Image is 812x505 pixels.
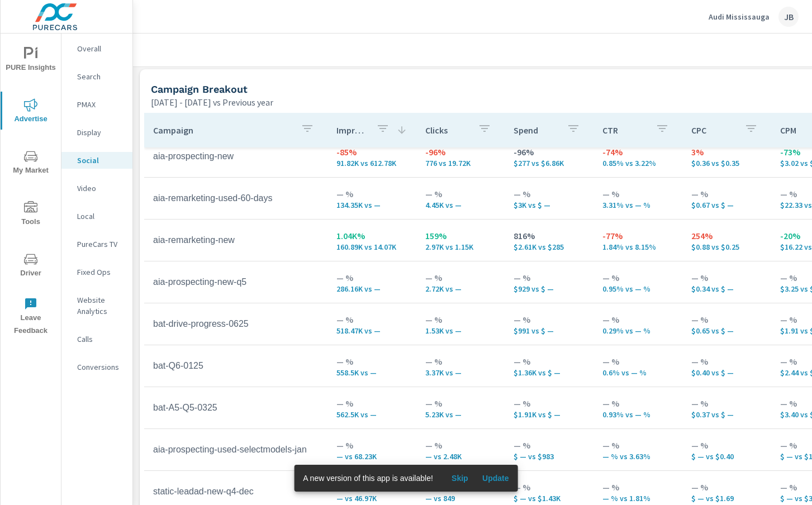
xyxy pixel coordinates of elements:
p: $0.36 vs $0.35 [691,159,762,168]
p: 558,502 vs — [336,368,407,377]
p: $ — vs $1.69 [691,494,762,503]
p: Calls [77,334,124,345]
span: PURE Insights [4,47,58,74]
td: aia-remarketing-new [144,226,327,254]
p: Search [77,71,124,82]
p: 0.6% vs — % [602,368,673,377]
p: Fixed Ops [77,266,124,278]
span: Tools [4,201,58,228]
p: — vs 849 [425,494,496,503]
p: 0.95% vs — % [602,284,673,293]
p: Overall [77,43,124,54]
p: — % [514,397,585,410]
p: — vs 46,967 [336,494,407,503]
p: $ — vs $983 [514,452,585,461]
p: $0.88 vs $0.25 [691,242,762,251]
p: — vs 68.23K [336,452,407,461]
p: — % [691,355,762,368]
p: — % [602,439,673,452]
div: JB [778,7,799,27]
p: $0.40 vs $ — [691,368,762,377]
p: — % [514,187,585,201]
span: Skip [447,473,473,483]
p: — % vs 3.63% [602,452,673,461]
p: 91,817 vs 612,783 [336,159,407,168]
p: 2,724 vs — [425,284,496,293]
span: My Market [4,150,58,177]
p: Social [77,155,124,166]
p: — % [691,439,762,452]
p: 3% [691,145,762,159]
p: — % [336,397,407,410]
td: bat-A5-Q5-0325 [144,394,327,422]
p: CPC [691,125,735,136]
p: $1.36K vs $ — [514,368,585,377]
p: -77% [602,229,673,242]
div: Local [61,208,132,225]
p: $0.34 vs $ — [691,284,762,293]
p: — % [602,271,673,284]
p: $277 vs $6,858 [514,159,585,168]
p: 5,233 vs — [425,410,496,419]
p: 1,529 vs — [425,326,496,335]
p: — vs 2.48K [425,452,496,461]
p: 159% [425,229,496,242]
p: $929 vs $ — [514,284,585,293]
div: PureCars TV [61,236,132,252]
div: Fixed Ops [61,264,132,280]
p: 4,451 vs — [425,201,496,209]
div: Conversions [61,359,132,375]
button: Skip [442,469,478,487]
p: 518,474 vs — [336,326,407,335]
p: — % [691,397,762,410]
p: $0.37 vs $ — [691,410,762,419]
p: $ — vs $0.40 [691,452,762,461]
p: 254% [691,229,762,242]
span: Update [482,473,509,483]
p: Impressions [336,125,367,136]
p: 0.85% vs 3.22% [602,159,673,168]
p: — % [602,355,673,368]
p: $0.67 vs $ — [691,201,762,209]
p: — % [602,313,673,326]
p: 160,893 vs 14,074 [336,242,407,251]
p: 3,373 vs — [425,368,496,377]
p: Campaign [153,125,292,136]
p: — % [602,480,673,494]
p: — % [691,271,762,284]
p: [DATE] - [DATE] vs Previous year [151,96,273,109]
p: — % [514,355,585,368]
div: PMAX [61,96,132,113]
p: Audi Mississauga [709,12,770,22]
p: -96% [514,145,585,159]
p: 1.04K% [336,229,407,242]
p: Website Analytics [77,294,124,317]
p: — % [514,439,585,452]
p: 2,966 vs 1,147 [425,242,496,251]
p: PMAX [77,99,124,110]
p: 1.84% vs 8.15% [602,242,673,251]
p: $ — vs $1,433 [514,494,585,503]
p: -85% [336,145,407,159]
p: — % [425,439,496,452]
p: -96% [425,145,496,159]
p: Display [77,127,124,138]
td: aia-prospecting-new [144,142,327,170]
p: — % [336,187,407,201]
p: — % [602,397,673,410]
p: — % [425,355,496,368]
p: -74% [602,145,673,159]
p: $0.65 vs $ — [691,326,762,335]
p: CTR [602,125,647,136]
p: $2,610 vs $285 [514,242,585,251]
p: — % [514,480,585,494]
p: PureCars TV [77,239,124,250]
td: aia-remarketing-used-60-days [144,184,327,212]
p: — % [336,355,407,368]
h5: Campaign Breakout [151,83,248,95]
div: Video [61,180,132,197]
p: 776 vs 19,722 [425,159,496,168]
p: Spend [514,125,558,136]
p: 286,156 vs — [336,284,407,293]
p: Video [77,183,124,194]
